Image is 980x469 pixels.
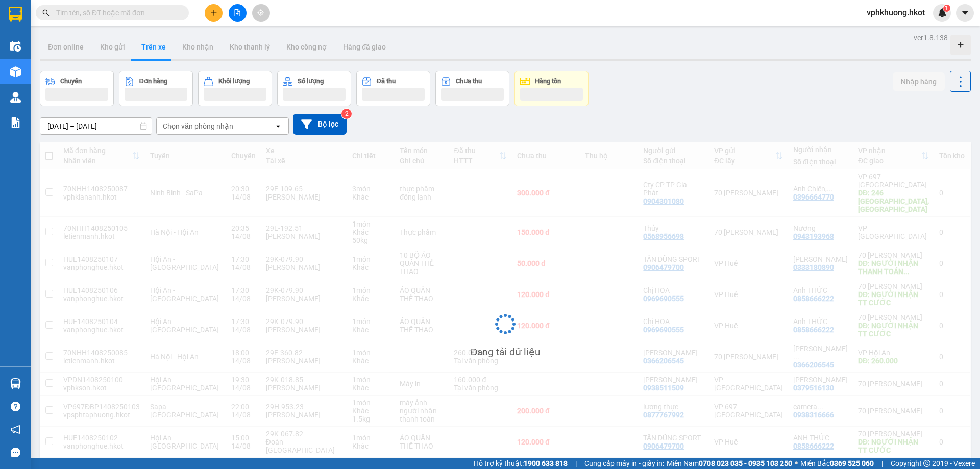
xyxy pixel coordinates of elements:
input: Tìm tên, số ĐT hoặc mã đơn [56,7,177,18]
img: icon-new-feature [938,8,947,17]
sup: 2 [341,109,352,119]
span: copyright [923,460,930,467]
img: warehouse-icon [10,66,21,77]
img: logo-vxr [9,7,22,22]
button: Đã thu [356,71,430,106]
input: Select a date range. [40,118,152,134]
img: warehouse-icon [10,41,21,52]
button: Đơn online [40,35,92,59]
div: Chuyến [60,78,82,85]
span: question-circle [11,402,20,411]
span: search [42,9,50,16]
img: warehouse-icon [10,92,21,103]
button: caret-down [956,4,974,22]
img: solution-icon [10,117,21,128]
button: aim [252,4,270,22]
span: file-add [234,9,241,16]
div: Chưa thu [456,78,482,85]
button: Kho gửi [92,35,133,59]
button: Chưa thu [435,71,509,106]
div: Đã thu [377,78,396,85]
span: Cung cấp máy in - giấy in: [584,458,664,469]
div: Chọn văn phòng nhận [163,121,233,131]
span: Miền Nam [667,458,792,469]
button: plus [205,4,223,22]
span: 1 [945,5,948,12]
div: Khối lượng [218,78,250,85]
span: Miền Bắc [800,458,874,469]
div: ver 1.8.138 [914,32,948,43]
img: warehouse-icon [10,378,21,389]
span: aim [257,9,264,16]
strong: 0708 023 035 - 0935 103 250 [699,459,792,467]
span: ⚪️ [795,461,798,465]
svg: open [274,122,282,130]
button: Hàng đã giao [335,35,394,59]
button: Kho công nợ [278,35,335,59]
span: | [881,458,883,469]
button: Kho thanh lý [222,35,278,59]
button: file-add [229,4,247,22]
button: Trên xe [133,35,174,59]
span: plus [210,9,217,16]
span: | [575,458,577,469]
strong: 1900 633 818 [524,459,568,467]
button: Đơn hàng [119,71,193,106]
div: Số lượng [298,78,324,85]
button: Bộ lọc [293,114,347,135]
strong: 0369 525 060 [830,459,874,467]
sup: 1 [943,5,950,12]
button: Hàng tồn [514,71,589,106]
div: Hàng tồn [535,78,561,85]
button: Chuyến [40,71,114,106]
button: Số lượng [277,71,351,106]
span: notification [11,425,20,434]
span: caret-down [961,8,970,17]
button: Nhập hàng [893,72,945,91]
button: Kho nhận [174,35,222,59]
button: Khối lượng [198,71,272,106]
span: vphkhuong.hkot [859,6,933,19]
div: Đang tải dữ liệu [471,344,541,360]
div: Tạo kho hàng mới [950,35,971,55]
span: Hỗ trợ kỹ thuật: [474,458,568,469]
span: message [11,448,20,457]
div: Đơn hàng [139,78,167,85]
